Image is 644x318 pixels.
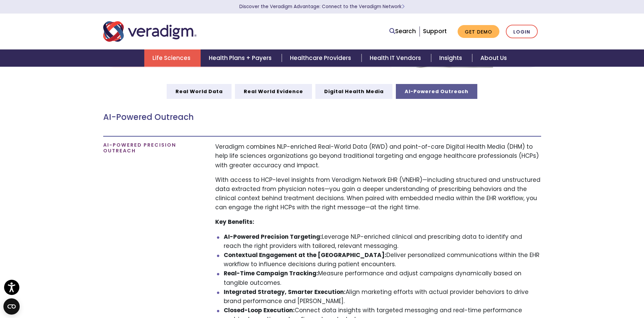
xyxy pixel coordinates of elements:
[103,112,541,122] h3: AI-Powered Outreach
[239,3,405,10] a: Discover the Veradigm Advantage: Connect to the Veradigm NetworkLearn More
[431,49,472,67] a: Insights
[224,288,541,306] li: Align marketing efforts with actual provider behaviors to drive brand performance and [PERSON_NAME].
[282,49,361,67] a: Healthcare Providers
[201,49,282,67] a: Health Plans + Payers
[423,27,447,35] a: Support
[3,298,20,315] button: Open CMP widget
[402,3,405,10] span: Learn More
[224,251,386,259] strong: Contextual Engagement at the [GEOGRAPHIC_DATA]:
[235,84,312,99] a: Real World Evidence
[389,27,416,36] a: Search
[224,269,318,277] strong: Real-Time Campaign Tracking:
[144,49,201,67] a: Life Sciences
[167,84,232,99] a: Real World Data
[224,269,541,287] li: Measure performance and adjust campaigns dynamically based on tangible outcomes.
[224,306,295,314] strong: Closed-Loop Execution:
[224,288,346,296] strong: Integrated Strategy, Smarter Execution:
[224,251,541,269] li: Deliver personalized communications within the EHR workflow to influence decisions during patient...
[506,25,538,39] a: Login
[396,84,477,99] a: AI-Powered Outreach
[103,142,205,154] h4: AI-Powered Precision Outreach
[472,49,515,67] a: About Us
[224,232,541,251] li: Leverage NLP-enriched clinical and prescribing data to identify and reach the right providers wit...
[215,175,541,212] p: With access to HCP-level insights from Veradigm Network EHR (VNEHR)—including structured and unst...
[224,233,322,241] strong: AI-Powered Precision Targeting:
[215,218,254,226] strong: Key Benefits:
[215,142,541,170] p: Veradigm combines NLP-enriched Real-World Data (RWD) and point-of-care Digital Health Media (DHM)...
[362,49,431,67] a: Health IT Vendors
[103,20,197,43] img: Veradigm logo
[458,25,499,38] a: Get Demo
[315,84,392,99] a: Digital Health Media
